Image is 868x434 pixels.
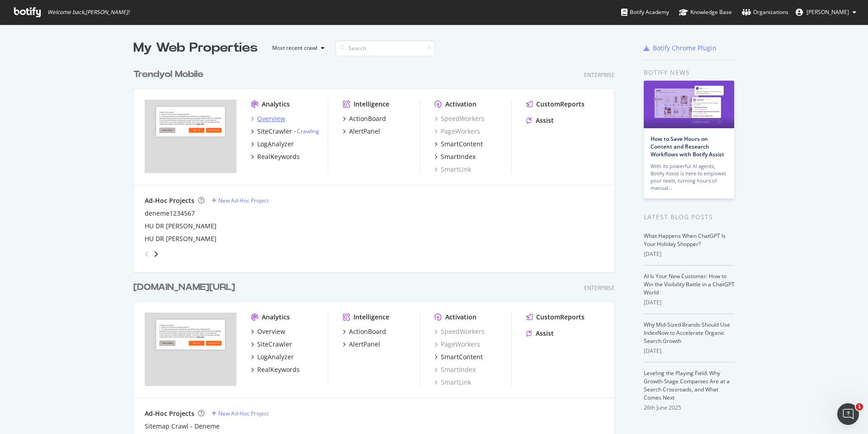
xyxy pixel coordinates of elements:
[644,321,730,345] a: Why Mid-Sized Brands Should Use IndexNow to Accelerate Organic Search Growth
[251,340,292,349] a: SiteCrawler
[445,313,476,322] div: Activation
[349,340,380,349] div: AlertPanel
[343,327,386,336] a: ActionBoard
[434,365,476,374] a: SmartIndex
[251,114,285,123] a: Overview
[644,272,735,296] a: AI Is Your New Customer: How to Win the Visibility Battle in a ChatGPT World
[251,127,319,136] a: SiteCrawler- Crawling
[257,340,292,349] div: SiteCrawler
[526,100,585,109] a: CustomReports
[679,8,732,17] div: Knowledge Base
[434,378,471,387] a: SmartLink
[584,71,615,79] div: Enterprise
[294,127,319,135] div: -
[434,352,483,362] a: SmartContent
[621,8,669,17] div: Botify Academy
[251,327,285,336] a: Overview
[218,410,269,417] div: New Ad-Hoc Project
[257,140,294,149] div: LogAnalyzer
[272,45,317,51] div: Most recent crawl
[856,403,863,410] span: 1
[349,127,380,136] div: AlertPanel
[536,313,585,322] div: CustomReports
[434,114,485,123] div: SpeedWorkers
[434,327,485,336] a: SpeedWorkers
[257,352,294,362] div: LogAnalyzer
[133,39,258,57] div: My Web Properties
[133,68,207,81] a: Trendyol Mobile
[251,365,300,374] a: RealKeywords
[349,114,386,123] div: ActionBoard
[644,404,735,412] div: 26th June 2025
[644,43,717,53] a: Botify Chrome Plugin
[653,43,717,53] div: Botify Chrome Plugin
[251,140,294,149] a: LogAnalyzer
[297,127,319,135] a: Crawling
[441,352,483,362] div: SmartContent
[434,127,480,136] a: PageWorkers
[651,135,724,158] a: How to Save Hours on Content and Research Workflows with Botify Assist
[434,140,483,149] a: SmartContent
[441,152,476,161] div: SmartIndex
[262,313,290,322] div: Analytics
[644,212,735,222] div: Latest Blog Posts
[644,299,735,307] div: [DATE]
[837,403,859,425] iframe: Intercom live chat
[434,165,471,174] a: SmartLink
[257,365,300,374] div: RealKeywords
[807,8,849,16] span: Mert Bilgiç
[251,352,294,362] a: LogAnalyzer
[644,369,730,401] a: Leveling the Playing Field: Why Growth-Stage Companies Are at a Search Crossroads, and What Comes...
[141,247,153,261] div: angle-left
[218,197,269,204] div: New Ad-Hoc Project
[145,222,217,231] a: HU DR [PERSON_NAME]
[343,114,386,123] a: ActionBoard
[584,284,615,292] div: Enterprise
[153,250,159,259] div: angle-right
[145,196,194,205] div: Ad-Hoc Projects
[145,409,194,418] div: Ad-Hoc Projects
[265,41,328,55] button: Most recent crawl
[262,100,290,109] div: Analytics
[644,250,735,258] div: [DATE]
[133,281,239,294] a: [DOMAIN_NAME][URL]
[536,116,554,125] div: Assist
[145,422,220,431] a: Sitemap Crawl - Deneme
[445,100,476,109] div: Activation
[145,313,236,386] img: trendyol.com/ar
[644,347,735,355] div: [DATE]
[651,163,727,192] div: With its powerful AI agents, Botify Assist is here to empower your team, turning hours of manual…
[47,9,129,16] span: Welcome back, [PERSON_NAME] !
[441,140,483,149] div: SmartContent
[133,281,235,294] div: [DOMAIN_NAME][URL]
[536,329,554,338] div: Assist
[526,116,554,125] a: Assist
[434,152,476,161] a: SmartIndex
[644,81,734,128] img: How to Save Hours on Content and Research Workflows with Botify Assist
[335,40,435,56] input: Search
[212,410,269,417] a: New Ad-Hoc Project
[349,327,386,336] div: ActionBoard
[257,127,292,136] div: SiteCrawler
[434,340,480,349] a: PageWorkers
[145,234,217,243] div: HU DR [PERSON_NAME]
[354,313,389,322] div: Intelligence
[354,100,389,109] div: Intelligence
[133,68,203,81] div: Trendyol Mobile
[526,329,554,338] a: Assist
[251,152,300,161] a: RealKeywords
[788,5,863,19] button: [PERSON_NAME]
[257,327,285,336] div: Overview
[343,127,380,136] a: AlertPanel
[145,100,236,173] img: trendyol.com
[742,8,788,17] div: Organizations
[145,209,195,218] a: deneme1234567
[212,197,269,204] a: New Ad-Hoc Project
